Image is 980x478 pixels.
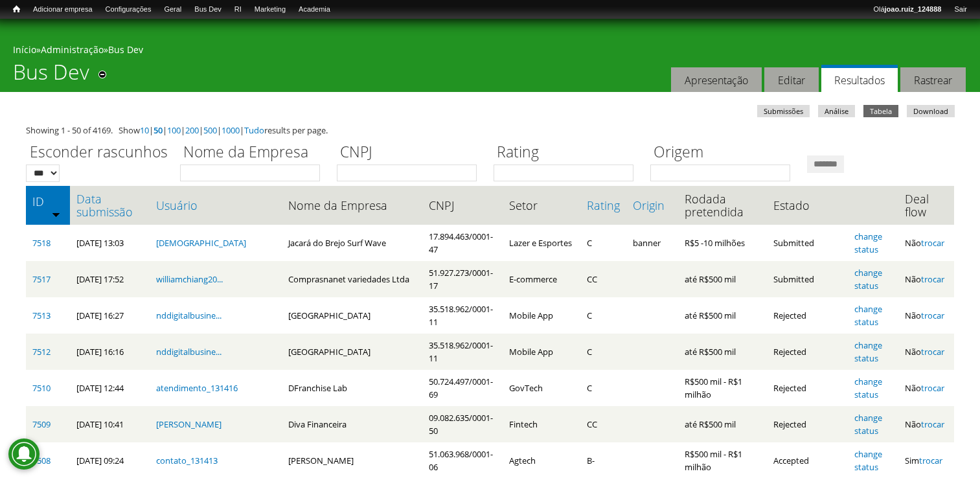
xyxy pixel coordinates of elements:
[921,310,944,321] a: trocar
[854,448,882,473] a: change status
[167,124,181,136] a: 100
[678,225,767,261] td: R$5 -10 milhões
[854,267,882,291] a: change status
[767,225,847,261] td: Submitted
[282,370,422,406] td: DFranchise Lab
[580,334,626,370] td: C
[27,3,99,16] a: Adicionar empresa
[767,186,847,225] th: Estado
[678,186,767,225] th: Rodada pretendida
[282,334,422,370] td: [GEOGRAPHIC_DATA]
[921,418,944,430] a: trocar
[140,124,149,136] a: 10
[921,346,944,358] a: trocar
[154,124,163,136] a: 50
[580,225,626,261] td: C
[108,43,143,56] a: Bus Dev
[70,334,150,370] td: [DATE] 16:16
[422,261,503,297] td: 51.927.273/0001-17
[32,273,51,285] a: 7517
[885,5,942,13] strong: joao.ruiz_124888
[650,141,799,165] label: Origem
[919,455,942,466] a: trocar
[854,231,882,255] a: change status
[678,370,767,406] td: R$500 mil - R$1 milhão
[580,261,626,297] td: CC
[156,237,246,249] a: [DEMOGRAPHIC_DATA]
[32,382,51,394] a: 7510
[70,297,150,334] td: [DATE] 16:27
[503,186,580,225] th: Setor
[863,105,898,117] a: Tabela
[678,406,767,442] td: até R$500 mil
[32,455,51,466] a: 7508
[503,370,580,406] td: GovTech
[422,334,503,370] td: 35.518.962/0001-11
[818,105,855,117] a: Análise
[185,124,199,136] a: 200
[76,192,144,218] a: Data submissão
[52,210,60,218] img: ordem crescente
[757,105,810,117] a: Submissões
[580,297,626,334] td: C
[580,370,626,406] td: C
[156,455,218,466] a: contato_131413
[70,370,150,406] td: [DATE] 12:44
[26,141,172,165] label: Esconder rascunhos
[26,124,954,137] div: Showing 1 - 50 of 4169. Show | | | | | | results per page.
[156,310,222,321] a: nddigitalbusine...
[898,225,954,261] td: Não
[767,406,847,442] td: Rejected
[13,43,967,60] div: » »
[13,5,20,14] span: Início
[282,186,422,225] th: Nome da Empresa
[70,261,150,297] td: [DATE] 17:52
[767,370,847,406] td: Rejected
[32,418,51,430] a: 7509
[32,195,63,208] a: ID
[244,124,264,136] a: Tudo
[422,370,503,406] td: 50.724.497/0001-69
[41,43,104,56] a: Administração
[898,261,954,297] td: Não
[222,124,240,136] a: 1000
[503,261,580,297] td: E-commerce
[921,237,944,249] a: trocar
[156,382,238,394] a: atendimento_131416
[764,67,819,93] a: Editar
[337,141,485,165] label: CNPJ
[854,412,882,437] a: change status
[156,273,223,285] a: williamchiang20...
[633,199,672,212] a: Origin
[156,346,222,358] a: nddigitalbusine...
[580,406,626,442] td: CC
[32,237,51,249] a: 7518
[678,261,767,297] td: até R$500 mil
[867,3,948,16] a: Olájoao.ruiz_124888
[156,199,275,212] a: Usuário
[282,261,422,297] td: Comprasnanet variedades Ltda
[6,3,27,16] a: Início
[948,3,974,16] a: Sair
[678,334,767,370] td: até R$500 mil
[898,186,954,225] th: Deal flow
[587,199,620,212] a: Rating
[13,43,36,56] a: Início
[854,376,882,400] a: change status
[70,406,150,442] td: [DATE] 10:41
[70,225,150,261] td: [DATE] 13:03
[767,297,847,334] td: Rejected
[13,60,89,92] h1: Bus Dev
[32,346,51,358] a: 7512
[503,406,580,442] td: Fintech
[767,261,847,297] td: Submitted
[228,3,248,16] a: RI
[671,67,762,93] a: Apresentação
[248,3,292,16] a: Marketing
[156,418,222,430] a: [PERSON_NAME]
[821,65,898,93] a: Resultados
[921,273,944,285] a: trocar
[898,370,954,406] td: Não
[678,297,767,334] td: até R$500 mil
[422,406,503,442] td: 09.082.635/0001-50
